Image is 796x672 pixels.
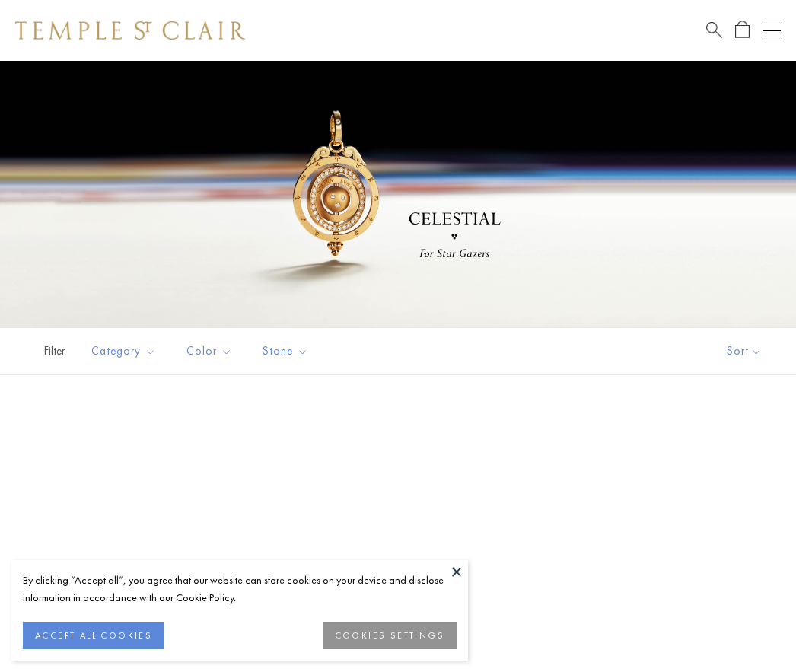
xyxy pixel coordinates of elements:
[175,334,244,368] button: Color
[15,21,245,40] img: Temple St. Clair
[763,21,781,40] button: Open navigation
[693,328,796,374] button: Show sort by
[84,342,167,361] span: Category
[720,600,781,657] iframe: Gorgias live chat messenger
[323,622,457,649] button: COOKIES SETTINGS
[251,334,320,368] button: Stone
[706,21,722,40] a: Search
[735,21,750,40] a: Open Shopping Bag
[80,334,167,368] button: Category
[23,572,457,607] div: By clicking “Accept all”, you agree that our website can store cookies on your device and disclos...
[23,622,164,649] button: ACCEPT ALL COOKIES
[255,342,320,361] span: Stone
[179,342,244,361] span: Color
